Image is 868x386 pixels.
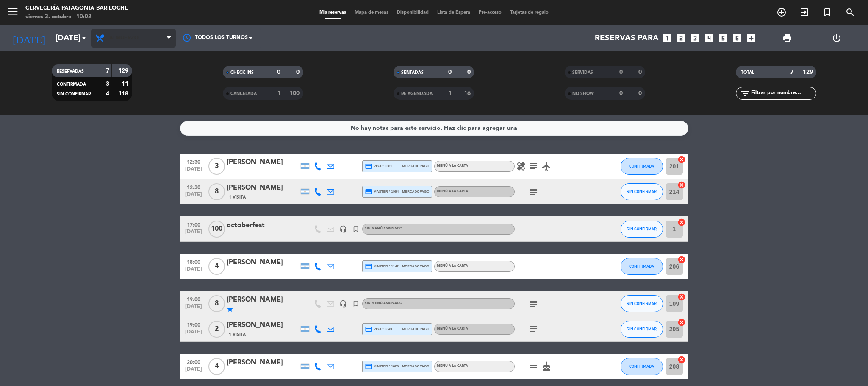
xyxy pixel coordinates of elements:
[106,68,109,74] strong: 7
[296,69,301,75] strong: 0
[352,225,360,233] i: turned_in_not
[740,88,750,98] i: filter_list
[832,33,842,43] i: power_settings_new
[541,161,552,171] i: airplanemode_active
[402,364,429,369] span: mercadopago
[365,302,402,305] span: Sin menú asignado
[227,220,299,231] div: octoberfest
[437,364,468,368] span: MENÚ A LA CARTA
[208,358,225,375] span: 4
[339,300,347,308] i: headset_mic
[365,188,372,196] i: credit_card
[350,10,393,15] span: Mapa de mesas
[437,264,468,268] span: MENÚ A LA CARTA
[183,219,204,229] span: 17:00
[122,81,130,87] strong: 11
[437,164,468,168] span: MENÚ A LA CARTA
[25,4,128,13] div: Cervecería Patagonia Bariloche
[782,33,792,43] span: print
[25,13,128,21] div: viernes 3. octubre - 10:02
[229,331,246,338] span: 1 Visita
[402,263,429,269] span: mercadopago
[401,92,433,96] span: RE AGENDADA
[529,299,539,309] i: subject
[467,69,472,75] strong: 0
[227,320,299,331] div: [PERSON_NAME]
[183,166,204,176] span: [DATE]
[208,183,225,200] span: 8
[627,301,657,306] span: SIN CONFIRMAR
[227,294,299,305] div: [PERSON_NAME]
[629,364,654,369] span: CONFIRMADA
[402,189,429,194] span: mercadopago
[690,33,701,44] i: looks_3
[516,161,526,171] i: healing
[230,70,254,75] span: CHECK INS
[6,5,19,18] i: menu
[365,263,399,270] span: master * 1142
[365,162,372,170] i: credit_card
[183,266,204,276] span: [DATE]
[506,10,553,15] span: Tarjetas de regalo
[746,33,757,44] i: add_box
[638,69,643,75] strong: 0
[365,325,392,333] span: visa * 0849
[704,33,715,44] i: looks_4
[208,321,225,338] span: 2
[365,227,402,230] span: Sin menú asignado
[433,10,474,15] span: Lista de Espera
[183,157,204,166] span: 12:30
[629,264,654,269] span: CONFIRMADA
[352,300,360,308] i: turned_in_not
[812,25,862,51] div: LOG OUT
[183,229,204,239] span: [DATE]
[227,257,299,268] div: [PERSON_NAME]
[315,10,350,15] span: Mis reservas
[57,82,86,87] span: CONFIRMADA
[790,69,793,75] strong: 7
[638,90,643,96] strong: 0
[629,164,654,168] span: CONFIRMADA
[183,319,204,329] span: 19:00
[677,255,686,264] i: cancel
[627,189,657,194] span: SIN CONFIRMAR
[227,157,299,168] div: [PERSON_NAME]
[183,357,204,366] span: 20:00
[227,306,233,313] i: star
[277,90,280,96] strong: 1
[529,187,539,197] i: subject
[57,69,84,73] span: RESERVADAS
[776,7,787,17] i: add_circle_outline
[57,92,91,96] span: SIN CONFIRMAR
[677,293,686,301] i: cancel
[227,182,299,193] div: [PERSON_NAME]
[365,162,392,170] span: visa * 0681
[437,327,468,330] span: MENÚ A LA CARTA
[6,29,51,48] i: [DATE]
[803,69,815,75] strong: 129
[677,181,686,189] i: cancel
[183,304,204,313] span: [DATE]
[718,33,729,44] i: looks_5
[365,188,399,196] span: master * 1994
[402,326,429,332] span: mercadopago
[621,183,663,200] button: SIN CONFIRMAR
[677,355,686,364] i: cancel
[365,263,372,270] i: credit_card
[621,221,663,238] button: SIN CONFIRMAR
[448,90,452,96] strong: 1
[845,7,855,17] i: search
[676,33,687,44] i: looks_two
[365,363,372,370] i: credit_card
[227,357,299,368] div: [PERSON_NAME]
[529,324,539,334] i: subject
[595,34,659,43] span: Reservas para
[677,318,686,327] i: cancel
[106,91,109,97] strong: 4
[448,69,452,75] strong: 0
[208,221,225,238] span: 100
[464,90,472,96] strong: 16
[365,325,372,333] i: credit_card
[621,321,663,338] button: SIN CONFIRMAR
[106,81,109,87] strong: 3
